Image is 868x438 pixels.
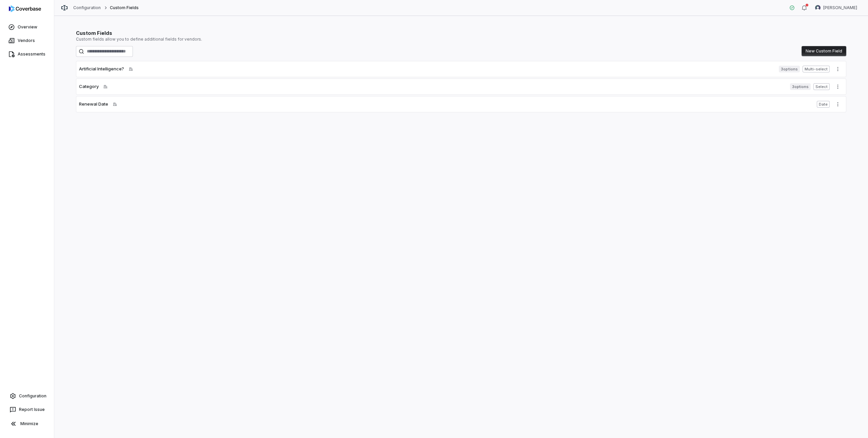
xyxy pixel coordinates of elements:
a: Assessments [1,48,53,60]
span: Select [813,83,830,90]
span: Multi-select [803,66,830,72]
a: Configuration [3,390,51,402]
a: Overview [1,21,53,33]
button: Minimize [3,417,51,431]
span: Date [817,101,830,108]
span: [PERSON_NAME] [823,5,857,10]
span: Custom Fields [110,5,139,10]
img: logo-D7KZi-bG.svg [9,5,41,12]
span: Renewal Date [79,101,108,108]
p: Custom fields allow you to define additional fields for vendors. [76,37,846,42]
a: Configuration [73,5,101,10]
span: Category [79,83,99,90]
button: More actions [832,64,843,74]
button: More actions [832,99,843,109]
span: 3 options [779,66,800,72]
img: Mike Lewis avatar [815,5,821,10]
button: Mike Lewis avatar[PERSON_NAME] [811,3,861,13]
span: 3 options [790,83,811,90]
a: Vendors [1,35,53,47]
button: Report Issue [3,403,51,416]
button: More actions [832,82,843,92]
h1: Custom Fields [76,29,846,37]
span: Artificial Intelligence? [79,66,124,72]
button: New Custom Field [802,46,846,56]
